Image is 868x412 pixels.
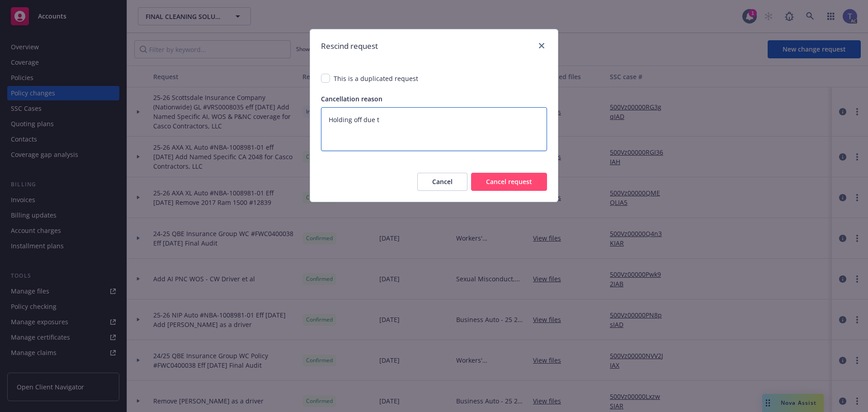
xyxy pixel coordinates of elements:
textarea: Holding off due [321,107,547,151]
button: Cancel request [471,173,547,191]
h1: Rescind request [321,40,378,52]
span: Cancellation reason [321,95,382,103]
a: close [536,40,547,51]
button: Cancel [417,173,467,191]
span: This is a duplicated request [334,74,418,83]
